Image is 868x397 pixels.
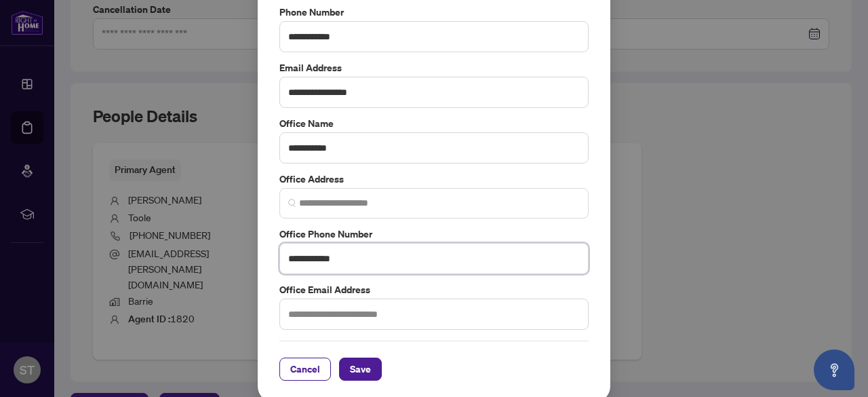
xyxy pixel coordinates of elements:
[279,60,589,75] label: Email Address
[350,358,371,380] span: Save
[279,172,589,187] label: Office Address
[279,116,589,131] label: Office Name
[339,358,382,381] button: Save
[290,358,320,380] span: Cancel
[288,199,296,207] img: search_icon
[279,227,589,242] label: Office Phone Number
[814,349,854,390] button: Open asap
[279,5,589,20] label: Phone Number
[279,282,589,297] label: Office Email Address
[279,358,331,381] button: Cancel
